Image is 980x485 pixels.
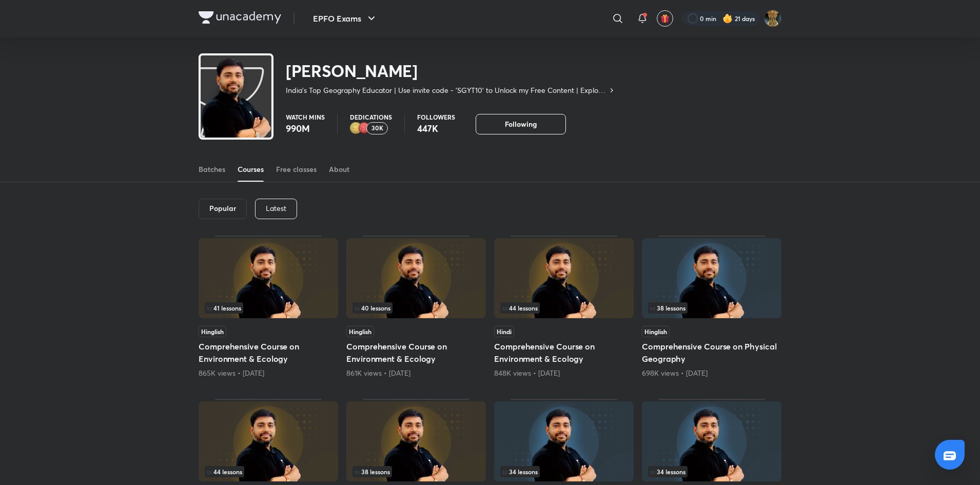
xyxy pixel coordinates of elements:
[494,340,634,365] h5: Comprehensive Course on Environment & Ecology
[307,8,384,29] button: EPFO Exams
[238,157,264,182] a: Courses
[286,61,616,81] h2: [PERSON_NAME]
[502,305,538,311] span: 44 lessons
[371,125,383,132] p: 30K
[346,401,486,481] img: Thumbnail
[352,302,480,314] div: infosection
[722,13,733,24] img: streak
[642,340,781,365] h5: Comprehensive Course on Physical Geography
[505,119,537,129] span: Following
[209,204,236,212] h6: Popular
[329,157,349,182] a: About
[642,401,781,481] img: Thumbnail
[352,466,480,477] div: left
[355,469,390,475] span: 38 lessons
[500,302,628,314] div: infocontainer
[476,114,566,134] button: Following
[199,368,338,378] div: 865K views • 2 years ago
[500,466,628,477] div: infocontainer
[500,466,628,477] div: left
[350,122,362,134] img: educator badge2
[201,57,271,156] img: class
[199,164,225,174] div: Batches
[764,10,781,27] img: LOVEPREET Gharu
[199,401,338,481] img: Thumbnail
[494,401,634,481] img: Thumbnail
[657,10,673,27] button: avatar
[346,326,374,337] span: Hinglish
[346,340,486,365] h5: Comprehensive Course on Environment & Ecology
[500,466,628,477] div: infosection
[205,466,332,477] div: left
[648,302,775,314] div: infocontainer
[199,340,338,365] h5: Comprehensive Course on Environment & Ecology
[500,302,628,314] div: infosection
[648,302,775,314] div: infosection
[286,85,607,95] p: India's Top Geography Educator | Use invite code - 'SGYT10' to Unlock my Free Content | Explore t...
[648,466,775,477] div: infosection
[199,157,225,182] a: Batches
[494,238,634,318] img: Thumbnail
[199,238,338,318] img: Thumbnail
[350,114,392,120] p: Dedications
[205,302,332,314] div: left
[650,305,685,311] span: 38 lessons
[346,238,486,318] img: Thumbnail
[276,164,317,174] div: Free classes
[205,302,332,314] div: infocontainer
[266,204,286,212] p: Latest
[238,164,264,174] div: Courses
[205,466,332,477] div: infosection
[352,302,480,314] div: left
[500,302,628,314] div: left
[494,326,514,337] span: Hindi
[329,164,349,174] div: About
[199,236,338,378] div: Comprehensive Course on Environment & Ecology
[286,114,325,120] p: Watch mins
[648,466,775,477] div: infocontainer
[199,326,226,337] span: Hinglish
[207,469,242,475] span: 44 lessons
[199,11,281,24] img: Company Logo
[502,469,538,475] span: 34 lessons
[358,122,370,134] img: educator badge1
[352,466,480,477] div: infocontainer
[207,305,241,311] span: 41 lessons
[417,122,455,134] p: 447K
[346,236,486,378] div: Comprehensive Course on Environment & Ecology
[355,305,390,311] span: 40 lessons
[352,466,480,477] div: infosection
[650,469,685,475] span: 34 lessons
[494,368,634,378] div: 848K views • 4 years ago
[494,236,634,378] div: Comprehensive Course on Environment & Ecology
[286,122,325,134] p: 990M
[199,11,281,26] a: Company Logo
[648,466,775,477] div: left
[642,238,781,318] img: Thumbnail
[352,302,480,314] div: infocontainer
[648,302,775,314] div: left
[660,14,670,23] img: avatar
[346,368,486,378] div: 861K views • 3 years ago
[642,236,781,378] div: Comprehensive Course on Physical Geography
[205,466,332,477] div: infocontainer
[642,326,670,337] span: Hinglish
[205,302,332,314] div: infosection
[417,114,455,120] p: Followers
[642,368,781,378] div: 698K views • 2 years ago
[276,157,317,182] a: Free classes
